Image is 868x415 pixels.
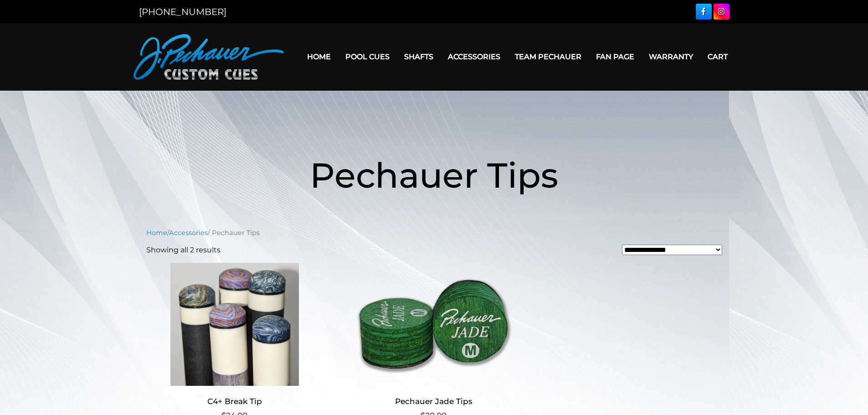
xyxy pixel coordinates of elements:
a: Team Pechauer [508,45,589,68]
img: C4+ Break Tip [146,263,324,386]
a: Pool Cues [338,45,397,68]
p: Showing all 2 results [146,245,221,256]
a: Accessories [441,45,508,68]
a: Shafts [397,45,441,68]
nav: Breadcrumb [146,228,722,238]
a: Home [300,45,338,68]
span: Pechauer Tips [310,154,558,196]
a: Accessories [169,229,208,237]
img: Pechauer Jade Tips [345,263,522,386]
h2: Pechauer Jade Tips [345,393,522,410]
h2: C4+ Break Tip [146,393,324,410]
a: Home [146,229,167,237]
a: [PHONE_NUMBER] [139,6,226,17]
select: Shop order [622,245,722,255]
a: Warranty [642,45,700,68]
a: Cart [700,45,735,68]
img: Pechauer Custom Cues [134,34,284,80]
a: Fan Page [589,45,642,68]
